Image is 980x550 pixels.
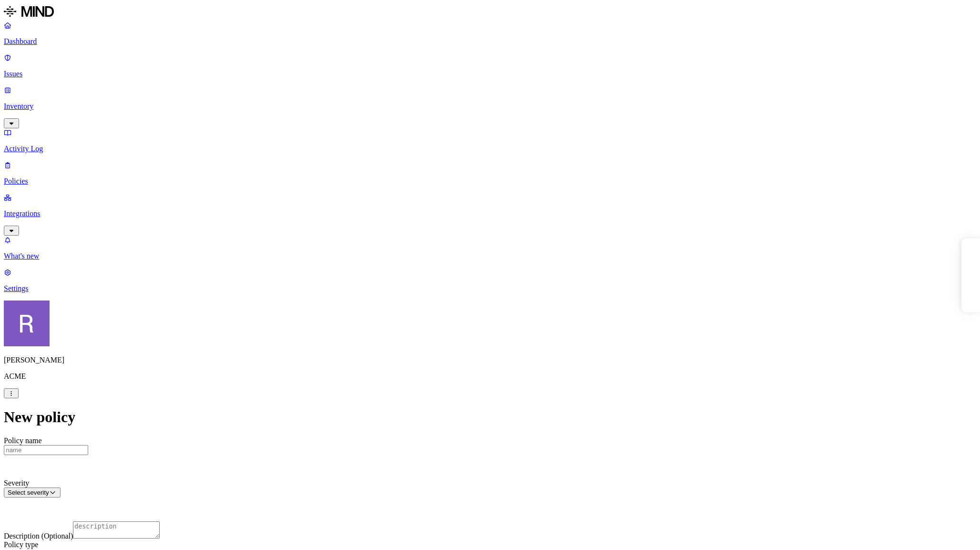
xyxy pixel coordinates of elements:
a: Integrations [4,193,976,234]
a: Settings [4,268,976,293]
a: MIND [4,4,976,21]
p: Policies [4,177,976,186]
input: name [4,445,88,455]
p: ACME [4,372,976,381]
p: Activity Log [4,145,976,153]
p: Dashboard [4,37,976,46]
a: Dashboard [4,21,976,46]
a: What's new [4,236,976,260]
p: Issues [4,70,976,78]
p: Inventory [4,102,976,111]
img: Rich Thompson [4,301,50,346]
a: Policies [4,161,976,186]
img: MIND [4,4,54,19]
a: Issues [4,53,976,78]
p: Settings [4,284,976,293]
p: What's new [4,252,976,260]
p: Integrations [4,209,976,218]
h1: New policy [4,408,976,426]
label: Description (Optional) [4,532,73,540]
label: Policy name [4,436,42,445]
label: Severity [4,479,29,487]
label: Policy type [4,540,38,549]
a: Inventory [4,86,976,127]
a: Activity Log [4,128,976,153]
